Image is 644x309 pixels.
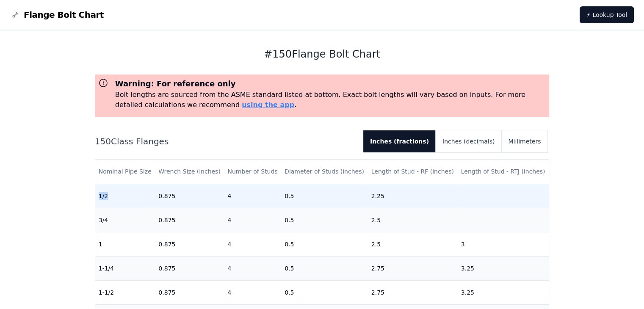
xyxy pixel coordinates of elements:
[155,280,224,304] td: 0.875
[10,9,104,21] a: Flange Bolt Chart LogoFlange Bolt Chart
[224,208,281,232] td: 4
[95,232,155,256] td: 1
[458,256,549,280] td: 3.25
[155,232,224,256] td: 0.875
[24,9,104,21] span: Flange Bolt Chart
[368,160,458,184] th: Length of Stud - RF (inches)
[436,130,501,152] button: Inches (decimals)
[155,208,224,232] td: 0.875
[95,135,357,147] h2: 150 Class Flanges
[368,184,458,208] td: 2.25
[458,232,549,256] td: 3
[368,232,458,256] td: 2.5
[368,280,458,304] td: 2.75
[224,280,281,304] td: 4
[363,130,436,152] button: Inches (fractions)
[115,78,546,90] h3: Warning: For reference only
[281,232,368,256] td: 0.5
[95,256,155,280] td: 1-1/4
[501,130,547,152] button: Millimeters
[224,184,281,208] td: 4
[95,160,155,184] th: Nominal Pipe Size
[281,280,368,304] td: 0.5
[155,256,224,280] td: 0.875
[281,160,368,184] th: Diameter of Studs (inches)
[458,280,549,304] td: 3.25
[281,256,368,280] td: 0.5
[155,184,224,208] td: 0.875
[458,160,549,184] th: Length of Stud - RTJ (inches)
[10,10,20,20] img: Flange Bolt Chart Logo
[224,256,281,280] td: 4
[368,208,458,232] td: 2.5
[281,184,368,208] td: 0.5
[224,232,281,256] td: 4
[95,280,155,304] td: 1-1/2
[115,90,546,110] p: Bolt lengths are sourced from the ASME standard listed at bottom. Exact bolt lengths will vary ba...
[95,47,550,61] h1: # 150 Flange Bolt Chart
[368,256,458,280] td: 2.75
[224,160,281,184] th: Number of Studs
[95,208,155,232] td: 3/4
[242,101,294,109] a: using the app
[155,160,224,184] th: Wrench Size (inches)
[281,208,368,232] td: 0.5
[95,184,155,208] td: 1/2
[580,6,634,23] a: ⚡ Lookup Tool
